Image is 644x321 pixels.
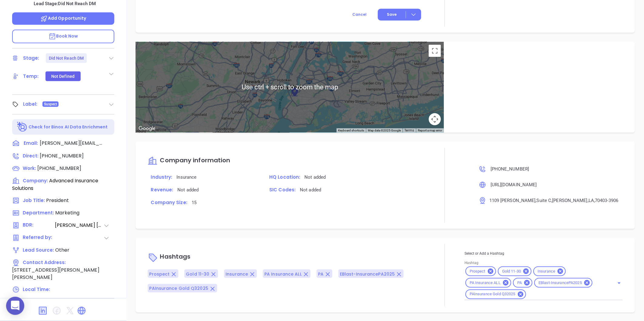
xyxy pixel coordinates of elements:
[514,280,525,286] span: PA
[148,157,230,164] a: Company information
[588,198,594,203] span: , LA
[533,266,566,276] div: Insurance
[498,266,532,276] div: Gold 11-30
[491,182,537,187] span: [URL][DOMAIN_NAME]
[264,271,302,277] span: PA Insurance ALL
[23,177,48,184] span: Company:
[23,54,39,63] div: Stage:
[23,165,36,171] span: Work :
[44,101,57,108] span: Suspect
[17,122,28,132] img: Ai-Enrich-DaqCidB-.svg
[29,124,108,130] p: Check for Binox AI Data Enrichment
[23,286,50,293] span: Local Time:
[46,197,69,204] span: President
[40,15,86,21] span: Add Opportunity
[489,198,536,203] span: 1109 [PERSON_NAME]
[160,156,230,164] span: Company information
[51,71,75,81] div: Not Defined
[226,271,248,277] span: Insurance
[535,280,585,286] span: EBlast-InsurancePA2025
[40,152,84,159] span: [PHONE_NUMBER]
[177,187,199,193] span: Not added
[429,45,441,57] button: Toggle fullscreen view
[55,209,79,216] span: Marketing
[340,271,395,277] span: EBlast-InsurancePA2025
[536,198,552,203] span: , Suite C
[338,128,364,133] button: Keyboard shortcuts
[465,261,478,265] label: Hashtag
[149,271,169,277] span: Prospect
[513,278,532,288] div: PA
[418,129,442,132] a: Report a map error
[466,292,519,297] span: PAInsurance Gold Q32025
[534,269,559,274] span: Insurance
[12,177,98,192] span: Advanced Insurance Solutions
[378,9,421,21] button: Save
[23,222,54,229] span: BDR:
[615,279,623,287] button: Open
[466,280,504,286] span: PA Insurance ALL
[491,166,529,172] span: [PHONE_NUMBER]
[387,12,397,17] span: Save
[23,197,45,204] span: Job Title:
[37,165,81,172] span: [PHONE_NUMBER]
[368,129,401,132] span: Map data ©2025 Google
[551,198,587,203] span: , [PERSON_NAME]
[49,53,84,63] div: Did Not Reach DM
[40,140,103,147] span: [PERSON_NAME][EMAIL_ADDRESS][DOMAIN_NAME]
[534,278,592,288] div: EBlast-InsurancePA2025
[49,33,78,39] span: Book Now
[429,113,441,125] button: Map camera controls
[404,128,414,133] a: Terms (opens in new tab)
[465,290,526,299] div: PAInsurance Gold Q32025
[465,278,511,288] div: PA Insurance ALL
[23,210,54,216] span: Department:
[318,271,324,277] span: PA
[24,140,38,147] span: Email:
[300,187,321,193] span: Not added
[23,234,54,242] span: Referred by:
[55,222,103,229] span: [PERSON_NAME] [PERSON_NAME]
[352,12,367,17] span: Cancel
[465,250,623,257] p: Select or Add a Hashtag
[192,200,196,205] span: 15
[23,259,66,266] span: Contact Address:
[176,174,196,180] span: Insurance
[465,266,496,276] div: Prospect
[466,269,489,274] span: Prospect
[160,253,190,261] span: Hashtags
[498,269,525,274] span: Gold 11-30
[23,247,54,253] span: Lead Source:
[23,153,39,159] span: Direct :
[55,247,69,253] span: Other
[151,199,187,206] span: Company Size:
[151,187,173,193] span: Revenue:
[23,72,39,81] div: Temp:
[137,125,157,133] a: Open this area in Google Maps (opens a new window)
[151,174,172,180] span: Industry:
[149,286,208,292] span: PAInsurance Gold Q32025
[186,271,209,277] span: Gold 11-30
[23,100,38,109] div: Label:
[594,198,618,203] span: , 70403-3906
[269,174,300,180] span: HQ Location:
[304,174,326,180] span: Not added
[269,187,296,193] span: SIC Codes:
[341,9,378,21] button: Cancel
[12,266,99,281] span: [STREET_ADDRESS][PERSON_NAME][PERSON_NAME]
[137,125,157,133] img: Google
